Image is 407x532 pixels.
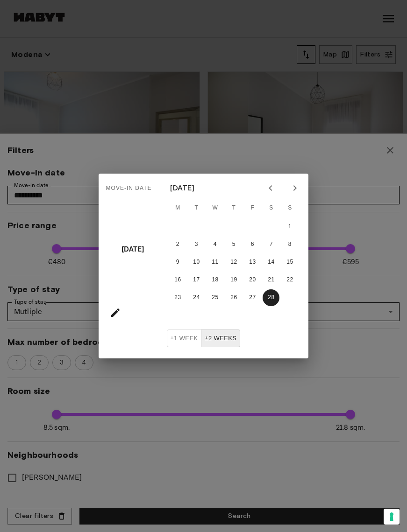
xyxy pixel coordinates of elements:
[281,236,298,253] button: 8
[384,509,400,525] button: Your consent preferences for tracking technologies
[207,236,223,253] button: 4
[263,254,279,271] button: 14
[244,236,261,253] button: 6
[121,241,144,259] h4: [DATE]
[225,236,242,253] button: 5
[188,199,205,217] span: Tuesday
[167,329,241,348] div: Move In Flexibility
[281,218,298,235] button: 1
[167,329,202,348] button: ±1 week
[281,199,298,217] span: Sunday
[169,289,186,306] button: 23
[281,254,298,271] button: 15
[207,289,223,306] button: 25
[244,199,261,217] span: Friday
[106,181,152,196] span: Move-in date
[287,180,303,196] button: Next month
[244,289,261,306] button: 27
[169,236,186,253] button: 2
[225,272,242,288] button: 19
[263,236,279,253] button: 7
[169,272,186,288] button: 16
[169,254,186,271] button: 9
[188,236,205,253] button: 3
[207,254,223,271] button: 11
[244,254,261,271] button: 13
[169,199,186,217] span: Monday
[188,289,205,306] button: 24
[170,182,194,194] div: [DATE]
[225,289,242,306] button: 26
[263,289,279,306] button: 28
[281,272,298,288] button: 22
[244,272,261,288] button: 20
[201,329,240,348] button: ±2 weeks
[188,254,205,271] button: 10
[106,303,125,322] button: calendar view is open, go to text input view
[263,180,278,196] button: Previous month
[207,272,223,288] button: 18
[225,254,242,271] button: 12
[207,199,223,217] span: Wednesday
[263,199,279,217] span: Saturday
[225,199,242,217] span: Thursday
[188,272,205,288] button: 17
[263,272,279,288] button: 21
